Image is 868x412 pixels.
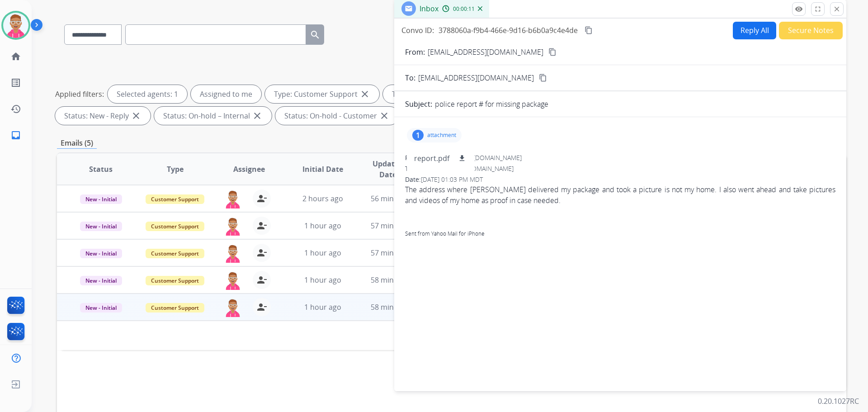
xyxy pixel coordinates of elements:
span: 58 minutes ago [371,275,423,285]
span: New - Initial [80,303,122,313]
img: agent-avatar [224,217,242,236]
span: 00:00:11 [453,5,475,13]
span: [EMAIL_ADDRESS][DOMAIN_NAME] [418,72,534,83]
mat-icon: person_remove [256,247,267,258]
mat-icon: content_copy [585,26,593,34]
p: police report # for missing package [435,99,548,109]
p: To: [405,72,415,83]
p: Emails (5) [57,137,97,149]
img: agent-avatar [224,298,242,317]
span: Customer Support [146,249,204,258]
span: 1 hour ago [304,248,341,258]
div: Type: Customer Support [265,85,379,103]
span: Updated Date [368,158,409,180]
mat-icon: close [359,89,370,99]
div: From: [405,153,835,162]
span: New - Initial [80,194,122,204]
mat-icon: person_remove [256,302,267,313]
mat-icon: close [252,110,263,121]
mat-icon: download [458,154,466,162]
span: 1 hour ago [304,275,341,285]
mat-icon: person_remove [256,193,267,204]
span: New - Initial [80,222,122,231]
mat-icon: person_remove [256,220,267,231]
div: 1 [412,130,424,141]
mat-icon: fullscreen [814,5,822,13]
span: Inbox [420,4,439,14]
div: Type: Shipping Protection [383,85,501,103]
img: agent-avatar [224,271,242,290]
span: New - Initial [80,276,122,285]
span: 1 hour ago [304,302,341,312]
span: 1 hour ago [304,221,341,231]
p: [EMAIL_ADDRESS][DOMAIN_NAME] [428,47,543,57]
span: 58 minutes ago [371,302,423,312]
mat-icon: content_copy [539,74,547,82]
span: New - Initial [80,249,122,258]
button: Reply All [733,22,776,39]
p: Subject: [405,99,432,109]
span: 57 minutes ago [371,248,423,258]
a: Sent from Yahoo Mail for iPhone [405,230,485,237]
div: Selected agents: 1 [108,85,187,103]
span: Customer Support [146,222,204,231]
div: Assigned to me [191,85,261,103]
img: avatar [3,13,28,38]
span: 56 minutes ago [371,194,423,204]
span: [DATE] 01:03 PM MDT [421,175,483,184]
p: 0.20.1027RC [818,396,859,407]
span: 3788060a-f9b4-466e-9d16-b6b0a9c4e4de [439,25,578,35]
button: Secure Notes [779,22,843,39]
p: From: [405,47,425,57]
span: Customer Support [146,194,204,204]
p: Convo ID: [401,25,434,36]
mat-icon: history [10,104,21,114]
mat-icon: search [310,29,321,40]
img: agent-avatar [224,244,242,263]
mat-icon: inbox [10,130,21,141]
span: Assignee [233,164,265,175]
span: Type [167,164,184,175]
p: report.pdf [414,153,449,164]
mat-icon: list_alt [10,77,21,88]
span: Status [89,164,113,175]
div: Status: On-hold - Customer [275,107,399,125]
mat-icon: close [131,110,142,121]
img: agent-avatar [224,189,242,208]
div: Status: New - Reply [55,107,151,125]
div: Date: [405,175,835,184]
span: Customer Support [146,276,204,285]
p: Applied filters: [55,89,104,99]
div: To: [405,164,835,173]
mat-icon: person_remove [256,275,267,285]
mat-icon: close [833,5,841,13]
span: 57 minutes ago [371,221,423,231]
span: Customer Support [146,303,204,313]
mat-icon: content_copy [548,48,557,56]
span: Initial Date [302,164,343,175]
span: 2 hours ago [302,194,343,204]
mat-icon: home [10,51,21,62]
mat-icon: close [379,110,390,121]
mat-icon: remove_red_eye [795,5,803,13]
div: Status: On-hold – Internal [154,107,272,125]
span: The address where [PERSON_NAME] delivered my package and took a picture is not my home. I also we... [405,184,835,238]
p: attachment [427,132,456,139]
